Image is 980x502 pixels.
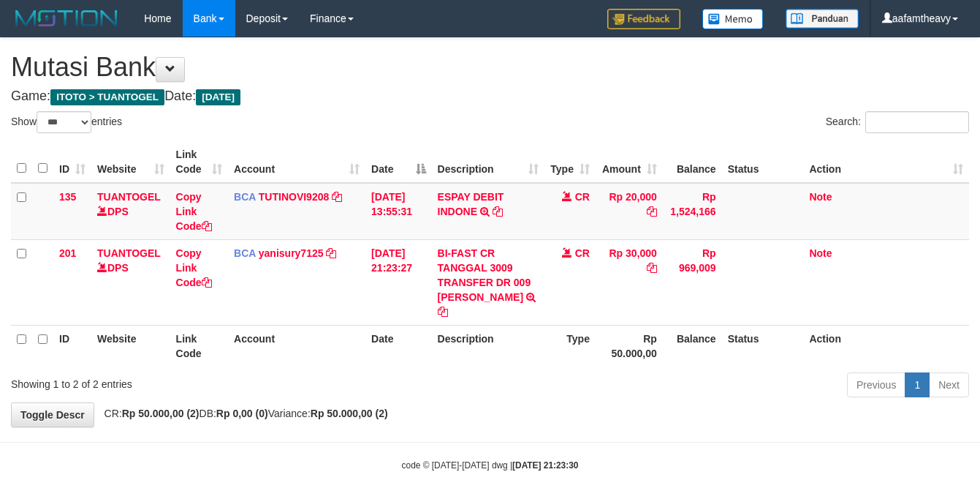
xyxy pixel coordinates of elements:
[326,247,336,259] a: Copy yanisury7125 to clipboard
[97,247,161,259] a: TUANTOGEL
[50,89,164,105] span: ITOTO > TUANTOGEL
[59,247,76,259] span: 201
[663,183,722,240] td: Rp 1,524,166
[122,408,200,419] strong: Rp 50.000,00 (2)
[59,191,76,203] span: 135
[809,191,832,203] a: Note
[91,239,170,325] td: DPS
[596,239,663,325] td: Rp 30,000
[432,141,544,183] th: Description: activate to sort column ascending
[722,141,804,183] th: Status
[234,247,256,259] span: BCA
[311,408,388,419] strong: Rp 50.000,00 (2)
[826,111,969,133] label: Search:
[91,183,170,240] td: DPS
[438,191,504,217] a: ESPAY DEBIT INDONE
[91,325,170,367] th: Website
[97,191,161,203] a: TUANTOGEL
[170,325,228,367] th: Link Code
[170,141,228,183] th: Link Code: activate to sort column ascending
[596,141,663,183] th: Amount: activate to sort column ascending
[259,247,324,259] a: yanisury7125
[438,247,531,303] a: BI-FAST CR TANGGAL 3009 TRANSFER DR 009 [PERSON_NAME]
[663,239,722,325] td: Rp 969,009
[544,325,596,367] th: Type
[438,306,448,318] a: Copy BI-FAST CR TANGGAL 3009 TRANSFER DR 009 MUHAMMAD FURKAN to clipboard
[809,247,832,259] a: Note
[647,206,657,217] a: Copy Rp 20,000 to clipboard
[575,191,590,203] span: CR
[929,372,969,397] a: Next
[803,325,969,367] th: Action
[228,325,365,367] th: Account
[196,89,240,105] span: [DATE]
[176,247,212,288] a: Copy Link Code
[607,9,680,29] img: Feedback.jpg
[234,191,256,203] span: BCA
[365,239,432,325] td: [DATE] 21:23:27
[11,53,969,82] h1: Mutasi Bank
[647,262,657,274] a: Copy Rp 30,000 to clipboard
[259,191,329,203] a: TUTINOVI9208
[786,9,859,29] img: panduan.png
[663,325,722,367] th: Balance
[847,372,905,397] a: Previous
[11,402,94,427] a: Toggle Descr
[53,325,91,367] th: ID
[332,191,342,203] a: Copy TUTINOVI9208 to clipboard
[722,325,804,367] th: Status
[53,141,91,183] th: ID: activate to sort column ascending
[512,460,578,471] strong: [DATE] 21:23:30
[228,141,365,183] th: Account: activate to sort column ascending
[11,7,122,29] img: MOTION_logo.png
[596,325,663,367] th: Rp 50.000,00
[11,89,969,104] h4: Game: Date:
[493,206,503,217] a: Copy ESPAY DEBIT INDONE to clipboard
[37,111,91,133] select: Showentries
[402,460,579,471] small: code © [DATE]-[DATE] dwg |
[176,191,212,232] a: Copy Link Code
[365,183,432,240] td: [DATE] 13:55:31
[905,372,930,397] a: 1
[544,141,596,183] th: Type: activate to sort column ascending
[365,325,432,367] th: Date
[91,141,170,183] th: Website: activate to sort column ascending
[663,141,722,183] th: Balance
[596,183,663,240] td: Rp 20,000
[11,111,122,133] label: Show entries
[432,325,544,367] th: Description
[216,408,268,419] strong: Rp 0,00 (0)
[365,141,432,183] th: Date: activate to sort column descending
[702,9,764,29] img: Button%20Memo.svg
[865,111,969,133] input: Search:
[97,408,388,419] span: CR: DB: Variance:
[575,247,590,259] span: CR
[803,141,969,183] th: Action: activate to sort column ascending
[11,371,398,392] div: Showing 1 to 2 of 2 entries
